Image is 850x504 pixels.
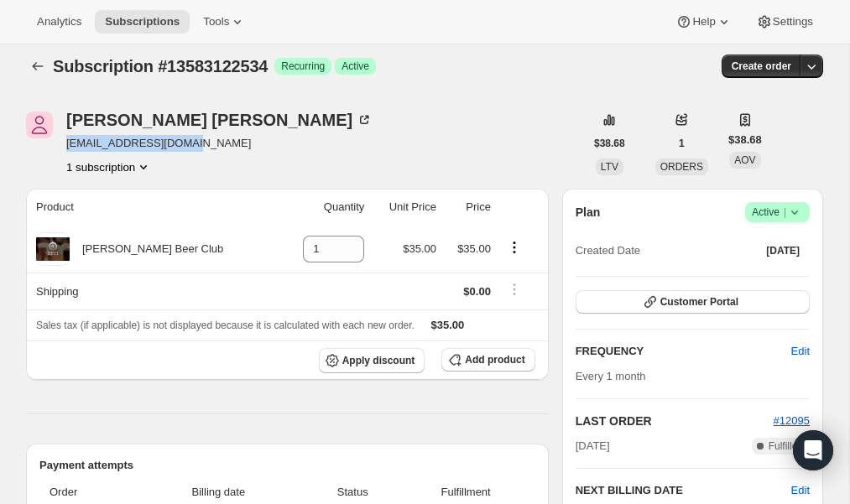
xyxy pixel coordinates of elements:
a: #12095 [774,414,810,427]
span: Analytics [37,15,81,29]
span: Tools [203,15,229,29]
button: Edit [781,338,820,365]
button: Subscriptions [26,55,50,78]
span: $38.68 [594,137,625,150]
span: Every 1 month [576,370,646,382]
button: [DATE] [756,239,810,262]
span: $35.00 [403,242,436,255]
span: Help [692,15,715,29]
span: $38.68 [728,132,762,148]
h2: Plan [576,204,601,221]
button: Analytics [27,10,91,34]
span: | [784,205,786,219]
button: Apply discount [319,348,425,373]
span: Active [342,60,369,73]
span: $35.00 [431,319,465,331]
span: Edit [791,343,810,360]
span: Add product [465,353,524,366]
button: Product actions [66,158,152,175]
th: Unit Price [369,189,441,226]
button: Edit [791,482,810,499]
th: Shipping [26,273,280,309]
span: Settings [773,15,813,29]
span: Subscriptions [105,15,180,29]
button: Customer Portal [576,290,810,314]
button: Subscriptions [95,10,190,34]
span: Customer Portal [660,295,738,309]
th: Price [441,189,496,226]
span: Created Date [576,242,640,259]
span: Jen Matichuk [26,112,53,138]
button: 1 [669,132,695,155]
th: Quantity [280,189,370,226]
span: Fulfilled [769,439,803,453]
span: AOV [734,154,755,166]
div: [PERSON_NAME] [PERSON_NAME] [66,112,373,128]
button: Shipping actions [501,280,528,299]
div: Open Intercom Messenger [793,430,833,470]
span: 1 [679,137,685,150]
span: [EMAIL_ADDRESS][DOMAIN_NAME] [66,135,373,152]
button: #12095 [774,413,810,429]
span: Fulfillment [407,484,525,501]
span: Recurring [281,60,325,73]
button: Create order [722,55,801,78]
button: Add product [441,348,535,372]
span: [DATE] [576,438,610,455]
button: Help [665,10,742,34]
span: Status [309,484,397,501]
span: Billing date [138,484,299,501]
h2: Payment attempts [39,457,535,474]
button: Settings [746,10,823,34]
h2: NEXT BILLING DATE [576,482,791,499]
span: Subscription #13583122534 [53,57,268,75]
span: $0.00 [463,285,491,298]
th: Product [26,189,280,226]
span: Sales tax (if applicable) is not displayed because it is calculated with each new order. [36,320,415,331]
div: [PERSON_NAME] Beer Club [70,241,223,257]
span: [DATE] [766,244,800,257]
button: Tools [193,10,256,34]
span: Apply discount [342,354,415,367]
button: Product actions [501,238,528,257]
button: $38.68 [584,132,635,155]
h2: FREQUENCY [576,343,791,360]
h2: LAST ORDER [576,413,774,429]
span: LTV [601,161,618,173]
span: Create order [732,60,791,73]
span: ORDERS [660,161,703,173]
span: Active [752,204,803,221]
span: $35.00 [457,242,491,255]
